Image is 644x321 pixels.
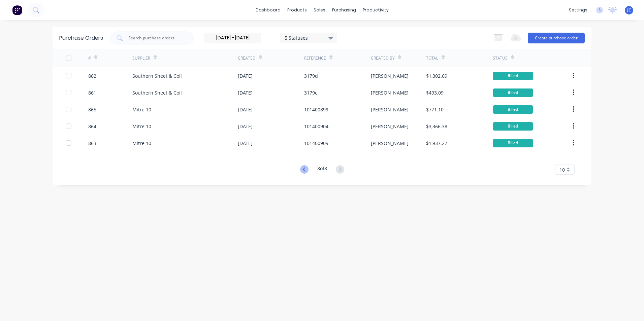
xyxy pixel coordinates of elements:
[88,72,96,79] div: 862
[132,72,182,79] div: Southern Sheet & Coil
[128,35,184,41] input: Search purchase orders...
[238,55,256,61] div: Created
[493,55,508,61] div: Status
[285,34,333,41] div: 5 Statuses
[371,89,409,96] div: [PERSON_NAME]
[371,106,409,113] div: [PERSON_NAME]
[204,33,261,43] input: Order Date
[371,55,395,61] div: Created By
[493,105,533,114] div: Billed
[12,5,22,15] img: Factory
[426,123,447,130] div: $3,366.38
[238,140,253,147] div: [DATE]
[132,106,151,113] div: Mitre 10
[371,123,409,130] div: [PERSON_NAME]
[493,122,533,131] div: Billed
[426,140,447,147] div: $1,937.27
[426,55,438,61] div: Total
[493,72,533,80] div: Billed
[304,140,328,147] div: 101400909
[59,34,103,42] div: Purchase Orders
[310,5,329,15] div: sales
[426,72,447,79] div: $1,302.69
[88,89,96,96] div: 861
[528,33,585,43] button: Create purchase order
[559,166,565,173] span: 10
[132,140,151,147] div: Mitre 10
[238,72,253,79] div: [DATE]
[493,139,533,147] div: Billed
[238,123,253,130] div: [DATE]
[132,123,151,130] div: Mitre 10
[566,5,591,15] div: settings
[359,5,392,15] div: productivity
[317,165,327,175] div: 8 of 8
[88,106,96,113] div: 865
[493,88,533,97] div: Billed
[284,5,310,15] div: products
[132,89,182,96] div: Southern Sheet & Coil
[371,72,409,79] div: [PERSON_NAME]
[238,106,253,113] div: [DATE]
[426,89,444,96] div: $493.09
[238,89,253,96] div: [DATE]
[304,72,318,79] div: 3179d
[329,5,359,15] div: purchasing
[304,106,328,113] div: 101400899
[426,106,444,113] div: $771.10
[88,140,96,147] div: 863
[304,55,326,61] div: Reference
[252,5,284,15] a: dashboard
[132,55,150,61] div: Supplier
[371,140,409,147] div: [PERSON_NAME]
[627,7,631,13] span: JC
[88,55,91,61] div: #
[304,123,328,130] div: 101400904
[88,123,96,130] div: 864
[304,89,317,96] div: 3179c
